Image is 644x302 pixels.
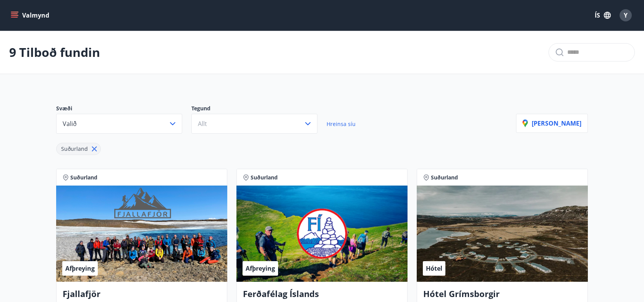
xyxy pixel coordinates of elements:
div: Suðurland [56,143,101,155]
span: Afþreying [246,264,275,273]
span: Valið [63,120,77,128]
button: Y [616,6,635,24]
span: Suðurland [61,145,88,152]
button: [PERSON_NAME] [516,114,588,133]
button: ÍS [591,8,615,22]
span: Suðurland [70,174,97,181]
span: Allt [198,120,207,128]
p: Tegund [191,105,327,114]
span: Hreinsa síu [327,120,356,128]
span: Suðurland [251,174,278,181]
button: menu [9,8,52,22]
button: Allt [191,114,317,134]
span: Y [624,11,628,19]
p: [PERSON_NAME] [523,119,581,128]
span: Suðurland [431,174,458,181]
p: 9 Tilboð fundin [9,44,100,61]
p: Svæði [56,105,191,114]
button: Valið [56,114,182,134]
span: Hótel [426,264,442,273]
span: Afþreying [65,264,95,273]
